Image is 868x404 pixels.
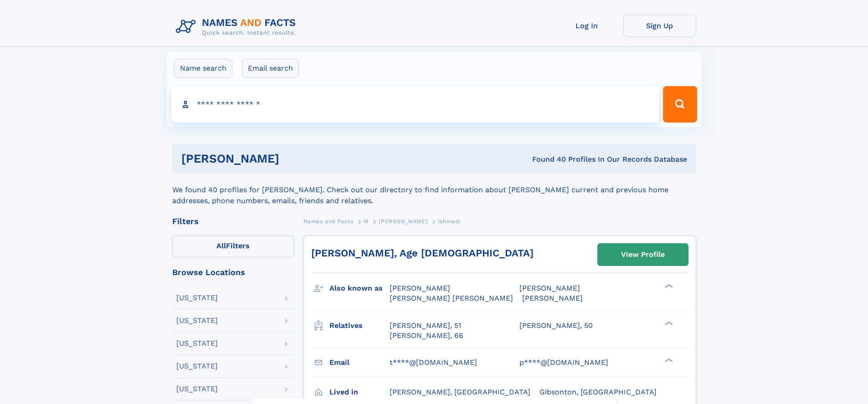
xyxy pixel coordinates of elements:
div: We found 40 profiles for [PERSON_NAME]. Check out our directory to find information about [PERSON... [172,174,696,206]
a: M [364,215,369,227]
a: View Profile [598,244,688,266]
h1: [PERSON_NAME] [181,153,406,164]
div: [US_STATE] [176,294,218,302]
h3: Lived in [329,384,390,400]
a: [PERSON_NAME] [379,215,427,227]
a: [PERSON_NAME], 51 [390,321,461,331]
div: Filters [172,217,294,225]
a: [PERSON_NAME], Age [DEMOGRAPHIC_DATA] [311,247,534,259]
div: [US_STATE] [176,363,218,370]
a: Log In [550,15,623,37]
img: Logo Names and Facts [172,15,303,39]
span: Gibsonton, [GEOGRAPHIC_DATA] [539,388,657,396]
div: ❯ [663,320,673,326]
span: [PERSON_NAME] [522,294,583,302]
div: View Profile [621,244,665,265]
label: Name search [174,59,232,78]
div: [US_STATE] [176,317,218,324]
label: Filters [172,235,294,257]
label: Email search [242,59,299,78]
a: [PERSON_NAME], 50 [519,321,593,331]
input: search input [171,86,659,123]
div: [US_STATE] [176,385,218,393]
span: Ishmael [438,218,461,225]
span: [PERSON_NAME] [379,218,427,225]
div: ❯ [663,357,673,363]
span: [PERSON_NAME] [PERSON_NAME] [390,294,513,302]
div: Browse Locations [172,268,294,276]
div: Found 40 Profiles In Our Records Database [406,154,687,164]
a: Sign Up [623,15,696,37]
span: [PERSON_NAME] [519,284,580,292]
span: M [364,218,369,225]
span: [PERSON_NAME] [390,284,450,292]
div: [US_STATE] [176,340,218,347]
span: [PERSON_NAME], [GEOGRAPHIC_DATA] [390,388,530,396]
h3: Also known as [329,281,390,296]
h3: Relatives [329,318,390,333]
a: [PERSON_NAME], 66 [390,331,463,341]
div: ❯ [663,283,673,289]
h3: Email [329,355,390,370]
button: Search Button [663,86,697,123]
a: Names and Facts [303,215,354,227]
span: All [216,241,226,250]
